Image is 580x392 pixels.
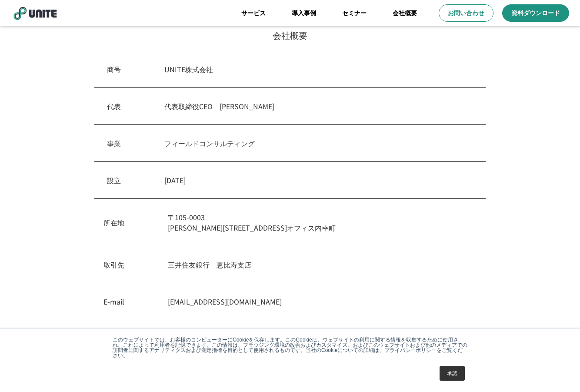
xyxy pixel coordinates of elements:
p: [EMAIL_ADDRESS][DOMAIN_NAME] [168,296,477,307]
p: 取引先 [103,259,124,270]
a: 承認 [440,366,465,381]
p: 代表 [107,101,121,111]
p: お問い合わせ [448,9,484,17]
a: 資料ダウンロード [502,4,569,22]
p: 設立 [107,175,121,185]
div: チャットウィジェット [537,350,580,392]
p: 事業 [107,138,121,148]
p: 所在地 [103,217,124,228]
a: お問い合わせ [439,4,493,22]
h2: 会社概要 [273,29,307,42]
p: フィールドコンサルティング [164,138,473,148]
p: 資料ダウンロード [511,9,560,17]
p: UNITE株式会社 [164,64,473,74]
p: このウェブサイトでは、お客様のコンピューターにCookieを保存します。このCookieは、ウェブサイトの利用に関する情報を収集するために使用され、これによって利用者を記憶できます。この情報は、... [113,337,467,358]
p: [DATE] [164,175,473,185]
p: 商号 [107,64,121,74]
p: 三井住友銀行 恵比寿支店 [168,259,477,270]
p: E-mail [103,296,124,307]
iframe: Chat Widget [537,350,580,392]
p: 代表取締役CEO [PERSON_NAME] [164,101,473,111]
p: 〒105-0003 [PERSON_NAME][STREET_ADDRESS]オフィス内幸町 [168,212,477,233]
